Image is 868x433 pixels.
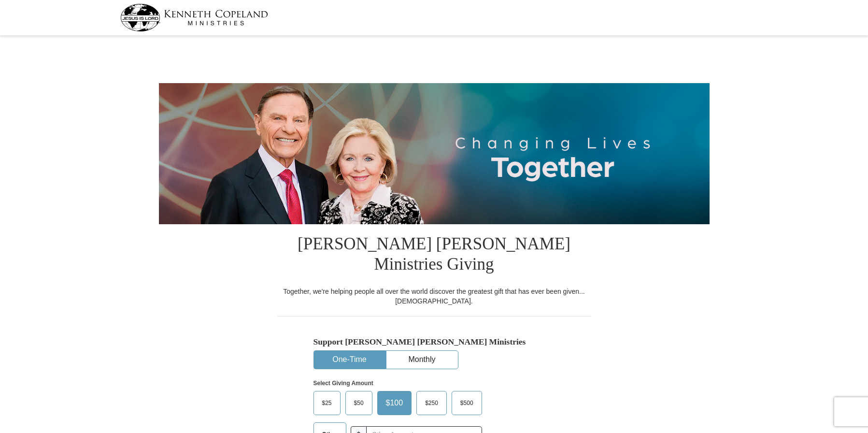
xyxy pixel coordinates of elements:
h5: Support [PERSON_NAME] [PERSON_NAME] Ministries [313,337,555,347]
div: Together, we're helping people all over the world discover the greatest gift that has ever been g... [277,287,591,306]
span: $250 [420,396,443,410]
h1: [PERSON_NAME] [PERSON_NAME] Ministries Giving [277,224,591,287]
span: $500 [455,396,478,410]
button: One-Time [314,351,385,369]
img: kcm-header-logo.svg [120,4,268,31]
strong: Select Giving Amount [313,380,373,387]
button: Monthly [386,351,458,369]
span: $50 [349,396,369,410]
span: $25 [317,396,337,410]
span: $100 [381,396,408,410]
